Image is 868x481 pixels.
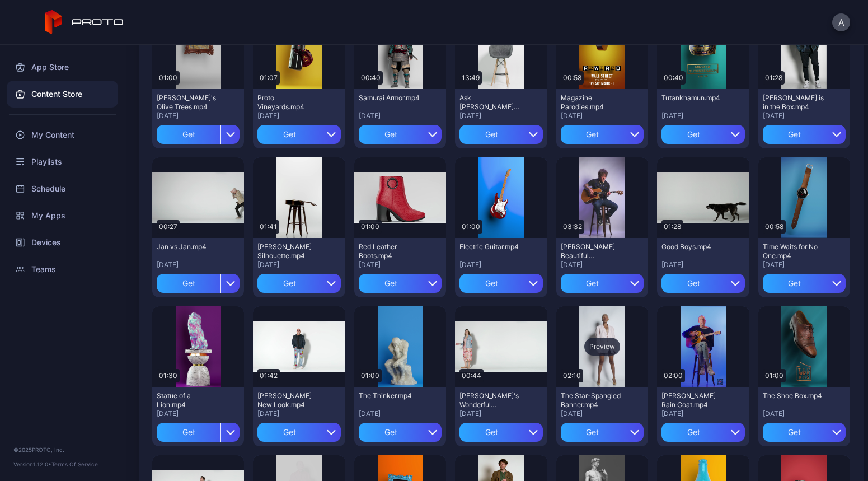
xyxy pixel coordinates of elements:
span: Version 1.12.0 • [13,461,51,468]
div: [DATE] [359,260,442,269]
div: Ask Tim Draper Anything.mp4 [459,94,521,111]
button: Get [359,125,442,144]
div: Get [359,274,423,293]
button: Get [257,125,340,144]
button: Get [257,423,340,442]
div: Tutankhamun.mp4 [661,94,723,102]
div: Content Store [7,81,118,108]
button: Get [459,125,542,144]
div: [DATE] [359,409,442,418]
button: Get [661,274,744,293]
button: Get [661,125,744,144]
div: Get [561,125,625,144]
div: [DATE] [257,409,340,418]
div: Preview [584,338,620,356]
div: Samurai Armor.mp4 [359,94,420,102]
a: My Apps [7,202,118,229]
a: Schedule [7,175,118,202]
div: Electric Guitar.mp4 [459,242,521,251]
div: Time Waits for No One.mp4 [763,242,824,260]
button: Get [157,125,240,144]
div: Ryan Pollie's Rain Coat.mp4 [661,391,723,409]
div: [DATE] [561,111,644,120]
div: Get [763,274,827,293]
div: Van Gogh's Olive Trees.mp4 [157,94,218,111]
div: Howie Mandel is in the Box.mp4 [763,94,824,111]
div: Get [157,274,220,293]
button: Get [661,423,744,442]
div: Get [459,274,523,293]
div: [DATE] [661,260,744,269]
button: Get [359,274,442,293]
div: The Shoe Box.mp4 [763,391,824,400]
div: Get [561,274,625,293]
button: Get [763,125,846,144]
div: Get [359,125,423,144]
div: [DATE] [157,260,240,269]
div: Jan vs Jan.mp4 [157,242,218,251]
div: Get [459,423,523,442]
div: The Star-Spangled Banner.mp4 [561,391,622,409]
div: Get [157,125,220,144]
button: Get [157,423,240,442]
button: Get [459,423,542,442]
div: [DATE] [459,111,542,120]
div: Get [661,125,725,144]
div: Howie Mandel's New Look.mp4 [257,391,319,409]
div: Meghan's Wonderful Wardrobe.mp4 [459,391,521,409]
button: Get [561,274,644,293]
div: [DATE] [561,409,644,418]
div: Get [561,423,625,442]
a: Teams [7,256,118,283]
button: A [832,13,850,31]
div: Get [157,423,220,442]
div: [DATE] [157,409,240,418]
div: Get [459,125,523,144]
div: Good Boys.mp4 [661,242,723,251]
div: Proto Vineyards.mp4 [257,94,319,111]
button: Get [359,423,442,442]
div: The Thinker.mp4 [359,391,420,400]
div: Get [661,274,725,293]
button: Get [459,274,542,293]
div: Billy Morrison's Silhouette.mp4 [257,242,319,260]
div: Get [359,423,423,442]
button: Get [763,423,846,442]
div: Get [257,423,321,442]
div: [DATE] [157,111,240,120]
div: [DATE] [763,111,846,120]
a: Terms Of Service [51,461,98,468]
div: [DATE] [257,260,340,269]
div: Get [257,125,321,144]
div: [DATE] [763,260,846,269]
button: Get [763,274,846,293]
div: [DATE] [459,260,542,269]
a: App Store [7,54,118,81]
div: Get [763,125,827,144]
div: [DATE] [459,409,542,418]
div: [DATE] [561,260,644,269]
a: My Content [7,122,118,148]
div: Red Leather Boots.mp4 [359,242,420,260]
div: Magazine Parodies.mp4 [561,94,622,111]
button: Get [561,125,644,144]
div: [DATE] [661,409,744,418]
div: Get [661,423,725,442]
div: [DATE] [661,111,744,120]
div: [DATE] [763,409,846,418]
a: Playlists [7,148,118,175]
button: Get [561,423,644,442]
div: Get [257,274,321,293]
button: Get [257,274,340,293]
div: © 2025 PROTO, Inc. [13,445,111,454]
div: Get [763,423,827,442]
button: Get [157,274,240,293]
a: Devices [7,229,118,256]
div: Statue of a Lion.mp4 [157,391,218,409]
